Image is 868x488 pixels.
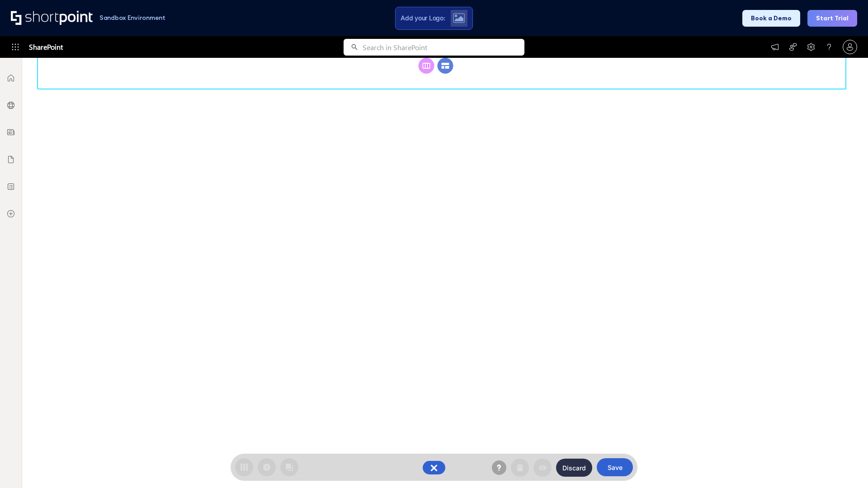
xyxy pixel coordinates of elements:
button: Discard [556,459,592,477]
h1: Sandbox Environment [99,15,165,20]
button: Start Trial [807,10,857,27]
span: SharePoint [29,36,63,58]
iframe: Chat Widget [823,445,868,488]
span: Add your Logo: [401,14,445,22]
button: Save [597,458,633,476]
input: Search in SharePoint [363,39,524,56]
button: Book a Demo [742,10,800,27]
img: Upload logo [453,13,465,23]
